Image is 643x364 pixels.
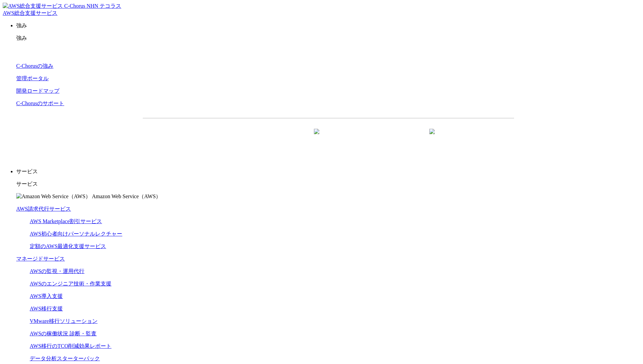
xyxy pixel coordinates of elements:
img: 矢印 [314,129,319,146]
a: AWS総合支援サービス C-Chorus NHN テコラスAWS総合支援サービス [3,3,121,16]
a: AWS移行のTCO削減効果レポート [30,343,111,349]
p: 強み [16,22,640,29]
a: 資料を請求する [216,129,325,146]
img: AWS総合支援サービス C-Chorus [3,3,85,10]
img: 矢印 [429,129,435,146]
a: AWS請求代行サービス [16,206,71,212]
a: AWS初心者向けパーソナルレクチャー [30,231,122,237]
img: Amazon Web Service（AWS） [16,193,91,200]
a: AWSのエンジニア技術・作業支援 [30,281,111,286]
a: 開発ロードマップ [16,88,59,94]
a: マネージドサービス [16,256,65,262]
p: 強み [16,35,640,42]
a: 管理ポータル [16,75,49,81]
a: VMware移行ソリューション [30,318,98,324]
a: 定額のAWS最適化支援サービス [30,243,106,249]
a: C-Chorusの強み [16,63,53,69]
span: Amazon Web Service（AWS） [92,193,161,199]
a: C-Chorusのサポート [16,100,64,106]
a: AWS Marketplace割引サービス [30,218,102,224]
a: まずは相談する [332,129,440,146]
a: AWSの稼働状況 診断・監査 [30,331,97,336]
a: AWS導入支援 [30,293,63,299]
a: AWSの監視・運用代行 [30,268,84,274]
a: データ分析スターターパック [30,356,100,361]
p: サービス [16,181,640,188]
a: AWS移行支援 [30,306,63,311]
p: サービス [16,168,640,175]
